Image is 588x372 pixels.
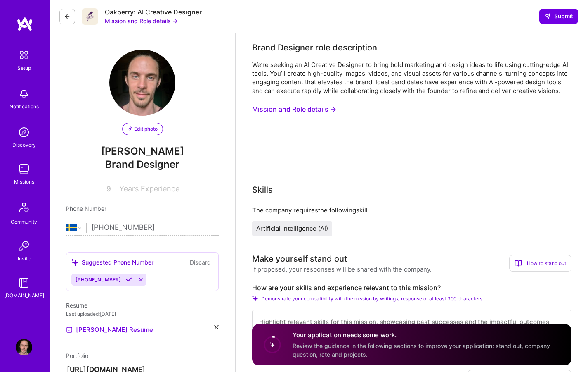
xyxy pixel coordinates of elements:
[509,255,571,272] div: How to stand out
[66,352,88,359] span: Portfolio
[252,60,571,95] div: We’re seeking an AI Creative Designer to bring bold marketing and design ideas to life using cutt...
[122,123,163,135] button: Edit photo
[16,274,32,291] img: guide book
[66,205,106,212] span: Phone Number
[71,259,78,266] i: icon SuggestedTeams
[71,258,153,267] div: Suggested Phone Number
[126,277,132,283] i: Accept
[17,17,33,31] img: logo
[293,342,550,358] span: Review the guidance in the following sections to improve your application: stand out, company que...
[252,253,347,265] div: Make yourself stand out
[14,339,34,355] a: User Avatar
[187,258,213,267] button: Discard
[66,302,87,309] span: Resume
[82,8,98,25] img: Company Logo
[128,126,132,131] i: icon PencilPurple
[14,198,34,217] img: Community
[15,46,33,64] img: setup
[109,50,175,116] img: User Avatar
[539,9,578,24] button: Submit
[252,184,273,196] div: Skills
[16,124,32,141] img: discovery
[252,284,571,292] label: How are your skills and experience relevant to this mission?
[515,260,522,267] i: icon BookOpen
[66,310,219,318] div: Last uploaded: [DATE]
[66,157,219,174] span: Brand Designer
[105,17,178,25] button: Mission and Role details →
[12,141,36,149] div: Discovery
[18,254,31,263] div: Invite
[252,265,432,274] div: If proposed, your responses will be shared with the company.
[66,325,153,335] a: [PERSON_NAME] Resume
[92,216,219,240] input: +1 (000) 000-0000
[9,102,39,111] div: Notifications
[252,102,336,117] button: Mission and Role details →
[293,331,562,340] h4: Your application needs some work.
[106,184,116,194] input: XX
[128,125,158,133] span: Edit photo
[544,12,573,20] span: Submit
[252,41,377,54] div: Brand Designer role description
[16,86,32,102] img: bell
[256,224,328,232] span: Artificial Intelligence (AI)
[66,145,219,157] span: [PERSON_NAME]
[11,217,37,226] div: Community
[14,177,34,186] div: Missions
[119,184,179,193] span: Years Experience
[17,64,31,72] div: Setup
[252,296,258,301] i: Check
[66,327,73,333] img: Resume
[138,277,144,283] i: Reject
[4,291,44,300] div: [DOMAIN_NAME]
[16,161,32,177] img: teamwork
[76,277,121,283] span: [PHONE_NUMBER]
[16,339,32,355] img: User Avatar
[64,13,71,20] i: icon LeftArrowDark
[261,296,484,302] span: Demonstrate your compatibility with the mission by writing a response of at least 300 characters.
[252,206,571,215] div: The company requires the following skill
[16,238,32,254] img: Invite
[214,325,219,329] i: icon Close
[105,8,202,17] div: Oakberry: AI Creative Designer
[544,13,551,19] i: icon SendLight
